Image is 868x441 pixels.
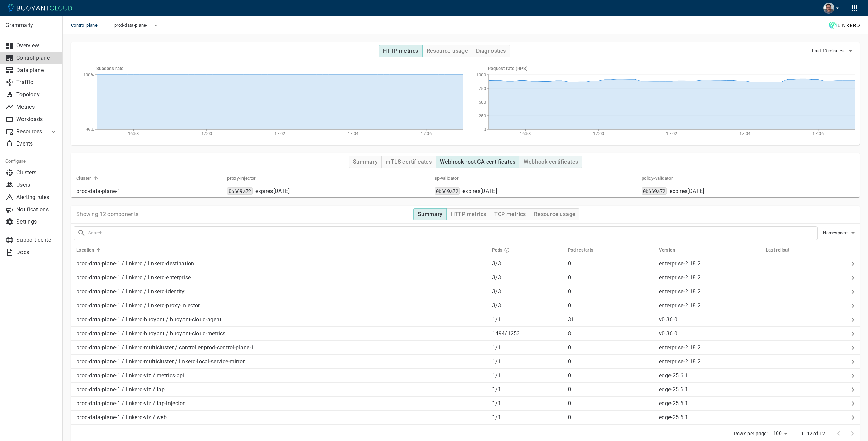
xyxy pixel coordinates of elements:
p: Notifications [16,206,57,213]
tspan: 500 [479,100,486,105]
p: 1 / 1 [492,400,562,407]
p: v0.36.0 [659,316,677,323]
span: Pods [492,247,518,253]
tspan: 0 [483,127,486,132]
tspan: 17:06 [421,131,432,136]
p: Control plane [16,55,57,61]
h5: Request rate (RPS) [488,66,855,71]
button: prod-data-plane-1 [114,20,160,30]
p: Docs [16,249,57,256]
p: 1494 / 1253 [492,330,562,337]
p: Showing 12 components [76,211,138,218]
p: prod-data-plane-1 / linkerd-viz / web [76,414,487,421]
h5: policy-validator [642,176,673,181]
p: 1–12 of 12 [801,430,825,437]
button: Resource usage [422,45,472,57]
p: edge-25.6.1 [659,400,688,407]
button: Webhook root CA certificates [436,156,519,168]
span: policy-validator [642,175,682,181]
p: 3 / 3 [492,302,562,309]
h4: mTLS certificates [386,158,432,165]
p: 31 [568,316,653,323]
tspan: 250 [479,113,486,118]
p: prod-data-plane-1 / linkerd-multicluster / linkerd-local-service-mirror [76,358,487,365]
tspan: 1000 [476,72,486,77]
p: Events [16,140,57,147]
h4: HTTP metrics [383,48,418,55]
span: Last rollout [766,247,798,253]
p: Overview [16,42,57,49]
span: Location [76,247,103,253]
button: Summary [349,156,382,168]
tspan: 100% [83,72,94,77]
button: Last 10 minutes [812,46,854,56]
p: 3 / 3 [492,288,562,295]
span: Cluster [76,175,100,181]
p: Resources [16,128,44,135]
p: Alerting rules [16,194,57,201]
h5: Cluster [76,176,91,181]
h5: Location [76,247,94,253]
h4: Webhook root CA certificates [440,158,515,165]
button: Namespace [823,228,857,238]
span: proxy-injector [227,175,265,181]
h5: Pods [492,247,503,253]
p: expires [255,188,290,195]
span: sp-validator [435,175,468,181]
span: Control plane [71,16,106,34]
span: Sun, 11 Nov 2046 09:08:44 CET / Sun, 11 Nov 2046 08:08:44 UTC [255,188,290,195]
span: Namespace [823,230,849,236]
h4: TCP metrics [494,211,526,218]
p: 3 / 3 [492,260,562,267]
time-until: [DATE] [273,188,290,194]
p: 0 [568,400,653,407]
p: prod-data-plane-1 / linkerd-viz / metrics-api [76,372,487,379]
code: 0b669a72 [642,187,667,195]
p: 0 [568,386,653,393]
h4: Resource usage [427,48,468,55]
tspan: 750 [479,86,486,91]
p: prod-data-plane-1 / linkerd / linkerd-enterprise [76,274,487,281]
p: Settings [16,218,57,225]
p: 0 [568,344,653,351]
span: Sun, 11 Nov 2046 09:08:44 CET / Sun, 11 Nov 2046 08:08:44 UTC [462,188,497,195]
p: Data plane [16,67,57,74]
code: 0b669a72 [435,187,460,195]
h5: Version [659,247,675,253]
p: Rows per page: [734,430,768,437]
code: 0b669a72 [227,187,252,195]
p: edge-25.6.1 [659,372,688,379]
h5: proxy-injector [227,176,256,181]
h5: Pod restarts [568,247,594,253]
p: 0 [568,274,653,281]
p: edge-25.6.1 [659,386,688,393]
p: Clusters [16,169,57,176]
p: prod-data-plane-1 / linkerd / linkerd-identity [76,288,487,295]
h5: Success rate [96,66,463,71]
p: Metrics [16,104,57,110]
p: 0 [568,260,653,267]
button: Resource usage [530,208,580,220]
img: Alex Zakhariash [823,3,834,14]
span: Pod restarts [568,247,603,253]
p: expires [462,188,497,195]
p: 1 / 1 [492,344,562,351]
p: Support center [16,237,57,243]
p: 1 / 1 [492,316,562,323]
span: Sun, 11 Nov 2046 09:08:44 CET / Sun, 11 Nov 2046 08:08:44 UTC [670,188,704,195]
button: Summary [413,208,447,220]
p: 0 [568,414,653,421]
p: 0 [568,358,653,365]
span: prod-data-plane-1 [114,22,151,28]
tspan: 17:04 [739,131,750,136]
button: Diagnostics [472,45,510,57]
time-until: [DATE] [687,188,704,194]
p: prod-data-plane-1 / linkerd-viz / tap [76,386,487,393]
p: enterprise-2.18.2 [659,288,701,295]
tspan: 16:58 [520,131,531,136]
p: Users [16,182,57,188]
p: v0.36.0 [659,330,677,337]
h4: Resource usage [534,211,576,218]
input: Search [88,228,817,238]
tspan: 17:04 [348,131,359,136]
